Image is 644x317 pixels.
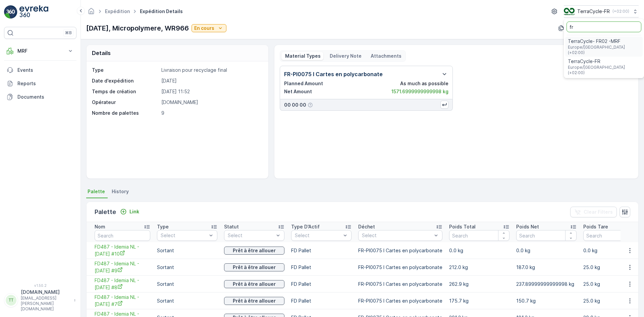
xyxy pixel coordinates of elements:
[95,294,150,308] span: FD487 - Idemia NL - [DATE] #7
[284,53,321,59] p: Material Types
[161,77,261,84] p: [DATE]
[117,208,142,216] button: Link
[4,5,17,19] img: logo
[92,49,111,57] p: Details
[291,264,352,271] p: FD Pallet
[370,53,401,59] p: Attachments
[95,230,150,241] input: Search
[4,63,76,77] a: Events
[95,244,150,257] a: FD487 - Idemia NL - 26.09.2024 #10
[17,94,74,100] p: Documents
[516,264,577,271] p: 187.0 kg
[577,8,610,15] p: TerraCycle-FR
[4,283,76,287] span: v 1.50.2
[161,99,261,106] p: [DOMAIN_NAME]
[4,289,76,312] button: TT[DOMAIN_NAME][EMAIL_ADDRESS][PERSON_NAME][DOMAIN_NAME]
[157,281,217,287] p: Sortant
[112,188,129,195] span: History
[157,264,217,271] p: Sortant
[564,8,575,15] img: TC_H152nZO.png
[95,260,150,274] span: FD487 - Idemia NL - [DATE] #9
[358,264,442,271] p: FR-PI0075 I Cartes en polycarbonate
[4,90,76,104] a: Documents
[400,80,448,87] p: As much as possible
[583,223,608,230] p: Poids Tare
[4,77,76,90] a: Reports
[583,298,644,304] p: 25.0 kg
[6,295,16,306] div: TT
[88,10,95,16] a: Homepage
[224,223,239,230] p: Statut
[95,223,105,230] p: Nom
[92,99,159,106] p: Opérateur
[21,296,70,312] p: [EMAIL_ADDRESS][PERSON_NAME][DOMAIN_NAME]
[284,102,306,108] p: 00 00 00
[92,110,159,116] p: Nombre de palettes
[564,19,644,78] ul: Menu
[583,247,644,254] p: 0.0 kg
[17,80,74,87] p: Reports
[157,298,217,304] p: Sortant
[224,297,284,305] button: Prêt à être allouer
[233,264,276,271] p: Prêt à être allouer
[284,88,312,95] p: Net Amount
[291,281,352,287] p: FD Pallet
[516,230,577,241] input: Search
[516,223,539,230] p: Poids Net
[358,223,375,230] p: Déchet
[105,8,130,14] a: Expédition
[291,223,320,230] p: Type D'Actif
[516,247,577,254] p: 0.0 kg
[291,298,352,304] p: FD Pallet
[391,88,448,95] p: 1571.6999999999998 kg
[194,25,214,32] p: En cours
[161,88,261,95] p: [DATE] 11:52
[92,67,159,73] p: Type
[95,294,150,308] a: FD487 - Idemia NL - 26.09.2024 #7
[233,298,276,304] p: Prêt à être allouer
[233,247,276,254] p: Prêt à être allouer
[516,298,577,304] p: 150.7 kg
[161,110,261,116] p: 9
[358,298,442,304] p: FR-PI0075 I Cartes en polycarbonate
[157,223,169,230] p: Type
[583,264,644,271] p: 25.0 kg
[224,263,284,271] button: Prêt à être allouer
[228,232,274,239] p: Select
[449,264,509,271] p: 212.0 kg
[17,67,74,73] p: Events
[95,260,150,274] a: FD487 - Idemia NL - 26.09.2024 #9
[449,223,476,230] p: Poids Total
[329,53,362,59] p: Delivery Note
[139,8,184,15] span: Expédition Details
[92,77,159,84] p: Date d'expédition
[308,102,313,108] div: Help Tooltip Icon
[449,230,509,241] input: Search
[284,70,383,78] p: FR-PI0075 I Cartes en polycarbonate
[295,232,341,239] p: Select
[4,44,76,58] button: MRF
[449,281,509,287] p: 262.9 kg
[449,298,509,304] p: 175.7 kg
[88,188,105,195] span: Palette
[570,207,617,217] button: Clear Filters
[568,45,640,55] span: Europe/[GEOGRAPHIC_DATA] (+02:00)
[95,277,150,291] a: FD487 - Idemia NL - 26.09.2024 #8
[92,88,159,95] p: Temps de création
[19,5,48,19] img: logo_light-DOdMpM7g.png
[95,207,116,217] p: Palette
[362,232,432,239] p: Select
[129,208,139,215] p: Link
[564,5,639,17] button: TerraCycle-FR(+02:00)
[17,48,63,54] p: MRF
[284,80,323,87] p: Planned Amount
[192,24,226,32] button: En cours
[584,209,613,215] p: Clear Filters
[583,281,644,287] p: 25.0 kg
[567,21,641,32] input: Search...
[224,247,284,255] button: Prêt à être allouer
[224,280,284,288] button: Prêt à être allouer
[568,58,640,65] span: TerraCycle-FR
[86,23,189,33] p: [DATE], Micropolymere, WR966
[21,289,70,296] p: [DOMAIN_NAME]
